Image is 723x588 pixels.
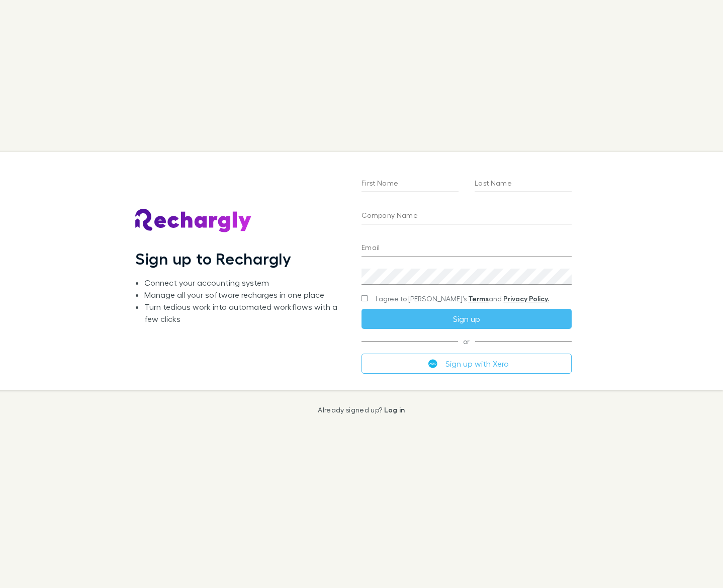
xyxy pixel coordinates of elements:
[318,406,405,414] p: Already signed up?
[428,359,437,368] img: Xero's logo
[384,405,405,414] a: Log in
[468,294,489,303] a: Terms
[361,341,572,342] span: or
[135,209,252,233] img: Rechargly's Logo
[144,301,345,325] li: Turn tedious work into automated workflows with a few clicks
[361,354,572,374] button: Sign up with Xero
[144,289,345,301] li: Manage all your software recharges in one place
[503,294,549,303] a: Privacy Policy.
[376,294,549,304] span: I agree to [PERSON_NAME]’s and
[361,309,572,329] button: Sign up
[144,277,345,289] li: Connect your accounting system
[135,249,292,268] h1: Sign up to Rechargly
